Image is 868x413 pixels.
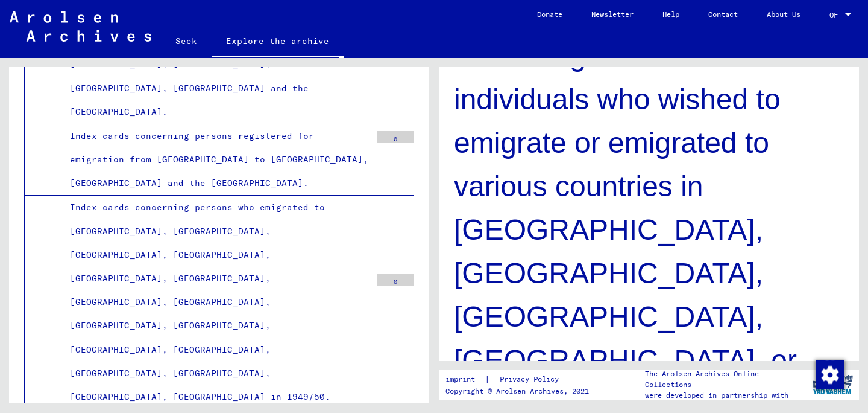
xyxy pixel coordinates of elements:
[394,135,397,143] font: 0
[767,10,800,19] font: About Us
[445,373,485,386] a: imprint
[645,391,788,400] font: were developed in partnership with
[829,10,838,19] font: OF
[490,373,573,386] a: Privacy Policy
[445,386,589,395] font: Copyright © Arolsen Archives, 2021
[70,202,330,402] font: Index cards concerning persons who emigrated to [GEOGRAPHIC_DATA], [GEOGRAPHIC_DATA], [GEOGRAPHIC...
[10,11,151,42] img: Arolsen_neg.svg
[70,11,368,117] font: Index cards concerning persons registered for emigration from [GEOGRAPHIC_DATA] to [GEOGRAPHIC_DA...
[500,374,559,383] font: Privacy Policy
[161,27,212,56] a: Seek
[810,370,855,400] img: yv_logo.png
[816,360,844,389] img: Change consent
[708,10,738,19] font: Contact
[212,27,344,58] a: Explore the archive
[662,10,679,19] font: Help
[485,374,490,385] font: |
[537,10,562,19] font: Donate
[70,130,368,188] font: Index cards concerning persons registered for emigration from [GEOGRAPHIC_DATA] to [GEOGRAPHIC_DA...
[226,36,329,46] font: Explore the archive
[445,374,475,383] font: imprint
[394,278,397,286] font: 0
[175,36,197,46] font: Seek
